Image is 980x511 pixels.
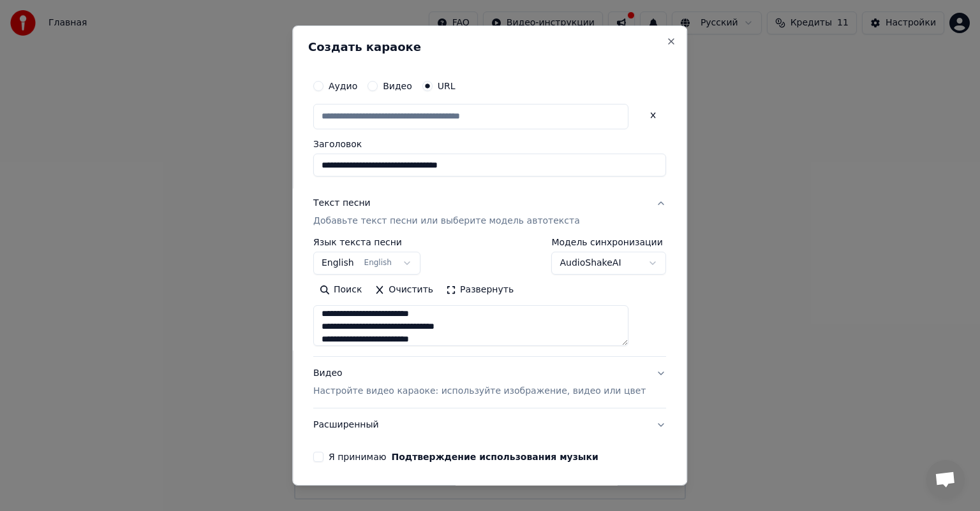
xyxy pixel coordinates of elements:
[308,41,671,53] h2: Создать караоке
[313,408,666,442] button: Расширенный
[440,280,520,300] button: Развернуть
[313,385,646,398] p: Настройте видео караоке: используйте изображение, видео или цвет
[313,238,420,247] label: Язык текста песни
[438,82,456,90] label: URL
[313,187,666,238] button: Текст песниДобавьте текст песни или выберите модель автотекста
[392,452,598,461] button: Я принимаю
[369,280,440,300] button: Очистить
[313,280,368,300] button: Поиск
[313,367,646,398] div: Видео
[552,238,667,247] label: Модель синхронизации
[313,197,371,210] div: Текст песни
[313,357,666,408] button: ВидеоНастройте видео караоке: используйте изображение, видео или цвет
[329,82,357,90] label: Аудио
[383,82,412,90] label: Видео
[313,215,580,227] p: Добавьте текст песни или выберите модель автотекста
[313,140,666,148] label: Заголовок
[313,238,666,356] div: Текст песниДобавьте текст песни или выберите модель автотекста
[329,452,598,461] label: Я принимаю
